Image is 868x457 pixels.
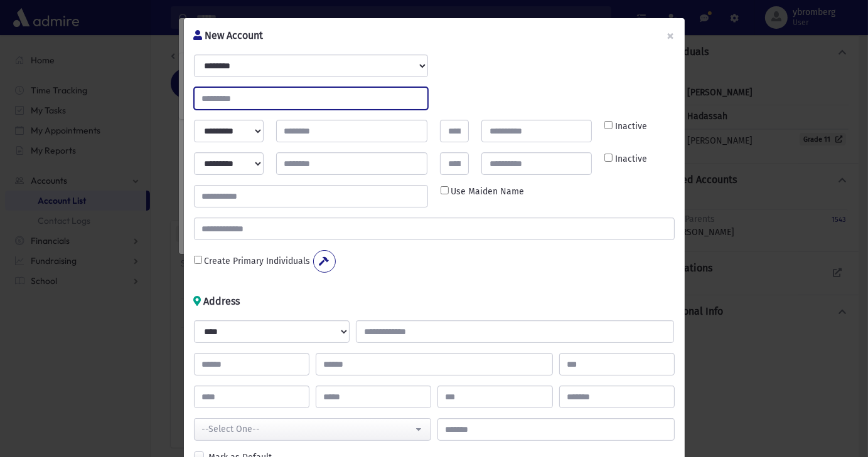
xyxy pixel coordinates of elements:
[615,152,647,165] label: Inactive
[657,18,685,53] button: ×
[194,294,240,309] h6: Address
[194,28,264,43] h6: New Account
[451,185,525,198] label: Use Maiden Name
[194,418,431,441] button: --Select One--
[205,255,311,268] label: Create Primary Individuals
[202,423,413,436] div: --Select One--
[615,120,647,133] label: Inactive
